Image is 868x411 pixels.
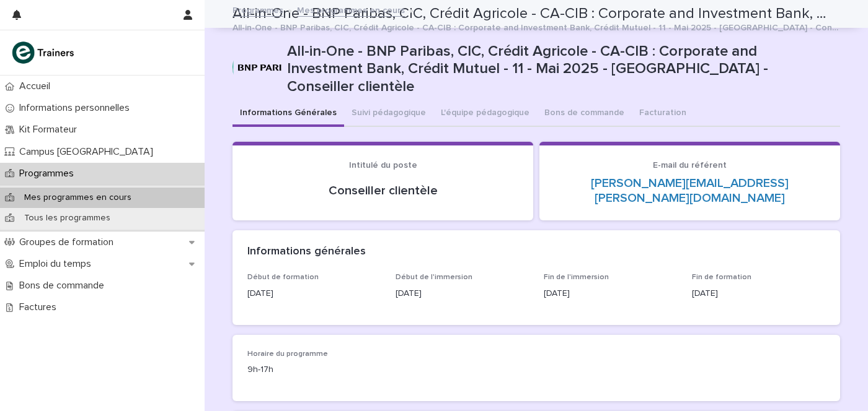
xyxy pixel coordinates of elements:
p: Campus [GEOGRAPHIC_DATA] [14,146,163,158]
p: Programmes [14,168,84,180]
button: Facturation [632,101,694,127]
p: [DATE] [692,287,825,300]
button: Informations Générales [232,101,344,127]
p: Accueil [14,80,60,92]
button: L'équipe pédagogique [433,101,537,127]
a: Programmes [232,2,283,17]
span: Horaire du programme [247,350,328,358]
p: [DATE] [247,287,381,300]
button: Suivi pédagogique [344,101,433,127]
p: Informations personnelles [14,102,139,114]
p: [DATE] [544,287,677,300]
p: All-in-One - BNP Paribas, CIC, Crédit Agricole - CA-CIB : Corporate and Investment Bank, Crédit M... [287,43,835,96]
span: E-mail du référent [653,161,727,170]
p: Factures [14,301,66,313]
img: K0CqGN7SDeD6s4JG8KQk [10,40,78,65]
p: Conseiller clientèle [247,183,518,198]
a: [PERSON_NAME][EMAIL_ADDRESS][PERSON_NAME][DOMAIN_NAME] [591,177,789,204]
p: All-in-One - BNP Paribas, CIC, Crédit Agricole - CA-CIB : Corporate and Investment Bank, Crédit M... [232,20,840,33]
span: Début de formation [247,274,319,281]
span: Début de l'immersion [396,274,472,281]
h2: Informations générales [247,245,366,259]
p: 9h-17h [247,363,430,376]
p: Bons de commande [14,280,114,292]
p: Emploi du temps [14,258,101,270]
p: Tous les programmes [14,213,120,223]
span: Fin de formation [692,274,751,281]
a: Mes programmes en cours [297,2,405,17]
p: Mes programmes en cours [14,193,141,203]
p: [DATE] [396,287,529,300]
span: Fin de l'immersion [544,274,609,281]
p: Groupes de formation [14,236,123,248]
p: Kit Formateur [14,124,87,136]
button: Bons de commande [537,101,632,127]
span: Intitulé du poste [349,161,417,170]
